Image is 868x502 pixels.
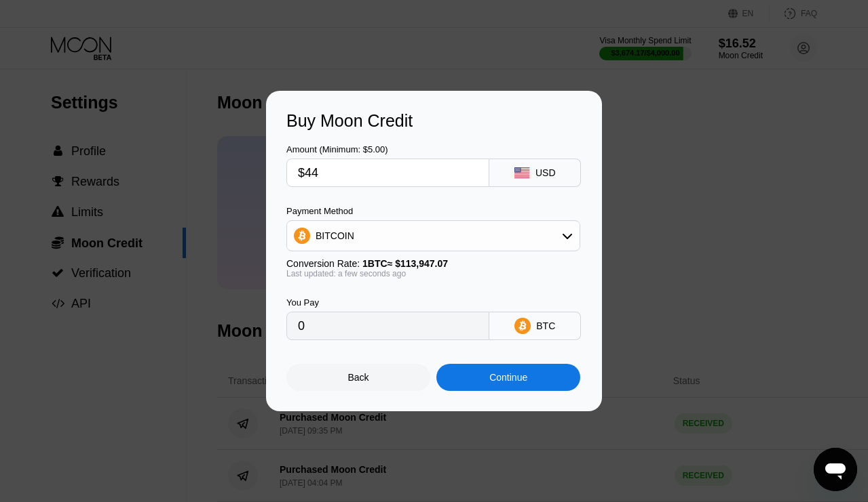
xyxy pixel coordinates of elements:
span: 1 BTC ≈ $113,947.07 [362,258,448,269]
div: Back [348,372,369,383]
div: Payment Method [286,206,580,216]
div: BITCOIN [316,230,354,241]
div: BITCOIN [287,222,580,249]
div: You Pay [286,297,489,308]
div: Back [286,364,430,391]
div: Conversion Rate: [286,258,580,269]
div: Continue [436,364,580,391]
div: Continue [489,372,527,383]
div: Buy Moon Credit [286,111,582,131]
div: Amount (Minimum: $5.00) [286,144,489,154]
div: USD [535,167,556,178]
input: $0.00 [298,159,478,186]
div: Last updated: a few seconds ago [286,269,580,278]
div: BTC [536,320,555,331]
iframe: Button to launch messaging window, conversation in progress [814,448,857,491]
